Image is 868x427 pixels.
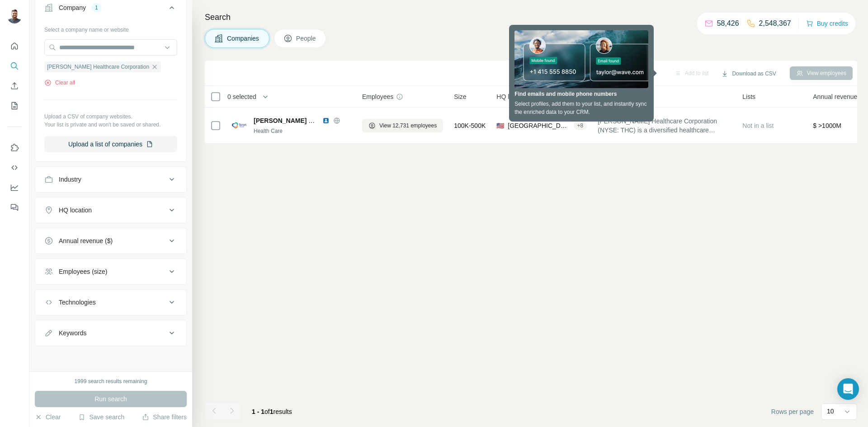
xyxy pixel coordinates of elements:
[827,407,834,416] p: 10
[7,179,22,196] button: Dashboard
[7,58,22,74] button: Search
[496,92,529,101] span: HQ location
[813,92,857,101] span: Annual revenue
[78,413,124,422] button: Save search
[35,261,186,282] button: Employees (size)
[717,18,739,29] p: 58,426
[44,121,177,129] p: Your list is private and won't be saved or shared.
[35,322,186,344] button: Keywords
[142,413,187,422] button: Share filters
[44,22,177,34] div: Select a company name or website
[75,377,147,385] div: 1999 search results remaining
[35,169,186,190] button: Industry
[252,408,264,415] span: 1 - 1
[227,92,256,101] span: 0 selected
[759,18,791,29] p: 2,548,367
[91,4,102,12] div: 1
[742,122,774,129] span: Not in a list
[35,230,186,252] button: Annual revenue ($)
[7,38,22,54] button: Quick start
[35,291,186,313] button: Technologies
[496,121,504,130] span: 🇺🇸
[35,199,186,221] button: HQ location
[771,407,814,416] span: Rows per page
[254,127,351,135] div: Health Care
[742,92,755,101] span: Lists
[44,79,75,87] button: Clear all
[454,121,486,130] span: 100K-500K
[813,122,841,129] span: $ >1000M
[59,328,86,338] div: Keywords
[379,122,437,130] span: View 12,731 employees
[270,408,274,415] span: 1
[7,78,22,94] button: Enrich CSV
[7,140,22,156] button: Use Surfe on LinkedIn
[837,378,859,400] div: Open Intercom Messenger
[44,113,177,121] p: Upload a CSV of company websites.
[205,11,857,23] h4: Search
[598,92,614,101] span: About
[296,34,317,43] span: People
[59,3,86,12] div: Company
[59,206,92,215] div: HQ location
[806,17,848,30] button: Buy credits
[232,122,246,129] img: Logo of Tenet Healthcare Corporation
[44,136,177,152] button: Upload a list of companies
[454,92,466,101] span: Size
[598,117,731,135] span: [PERSON_NAME] Healthcare Corporation (NYSE: THC) is a diversified healthcare services company hea...
[227,34,260,43] span: Companies
[254,117,379,124] span: [PERSON_NAME] Healthcare Corporation
[362,92,393,101] span: Employees
[362,119,443,132] button: View 12,731 employees
[59,236,113,245] div: Annual revenue ($)
[7,9,22,23] img: Avatar
[7,199,22,216] button: Feedback
[252,408,292,415] span: results
[35,413,61,422] button: Clear
[574,122,587,130] div: + 8
[715,67,782,80] button: Download as CSV
[508,121,570,130] span: [GEOGRAPHIC_DATA], [US_STATE]
[7,98,22,114] button: My lists
[264,408,270,415] span: of
[59,267,107,276] div: Employees (size)
[59,298,96,307] div: Technologies
[47,63,149,71] span: [PERSON_NAME] Healthcare Corporation
[322,117,330,124] img: LinkedIn logo
[7,160,22,176] button: Use Surfe API
[59,175,81,184] div: Industry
